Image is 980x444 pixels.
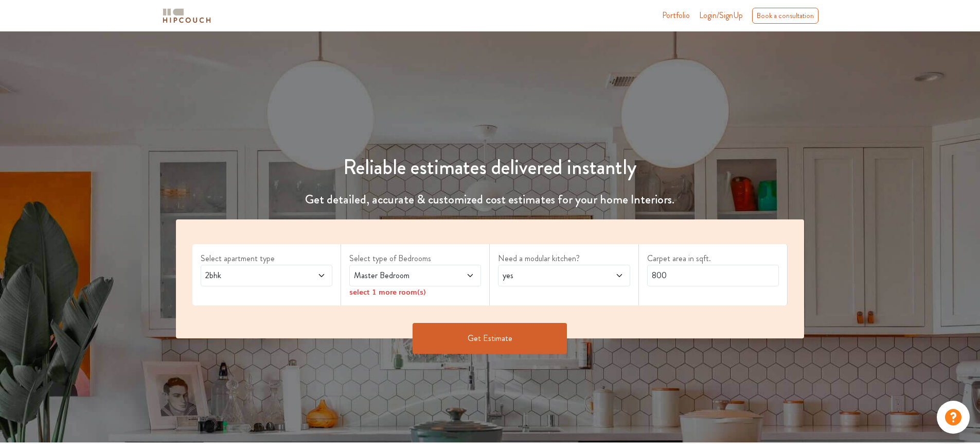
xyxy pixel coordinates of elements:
input: Enter area sqft [647,265,779,286]
span: 2bhk [203,269,295,282]
label: Carpet area in sqft. [647,252,779,265]
img: logo-horizontal.svg [161,7,212,25]
button: Get Estimate [413,323,567,354]
span: logo-horizontal.svg [161,4,212,27]
label: Select apartment type [201,252,332,265]
h1: Reliable estimates delivered instantly [170,155,811,180]
label: Need a modular kitchen? [498,252,630,265]
a: Portfolio [662,9,690,22]
h4: Get detailed, accurate & customized cost estimates for your home Interiors. [170,192,811,207]
div: Book a consultation [752,8,818,24]
div: select 1 more room(s) [349,286,481,297]
span: Login/SignUp [699,9,743,21]
label: Select type of Bedrooms [349,252,481,265]
span: yes [501,269,593,282]
span: Master Bedroom [352,269,444,282]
